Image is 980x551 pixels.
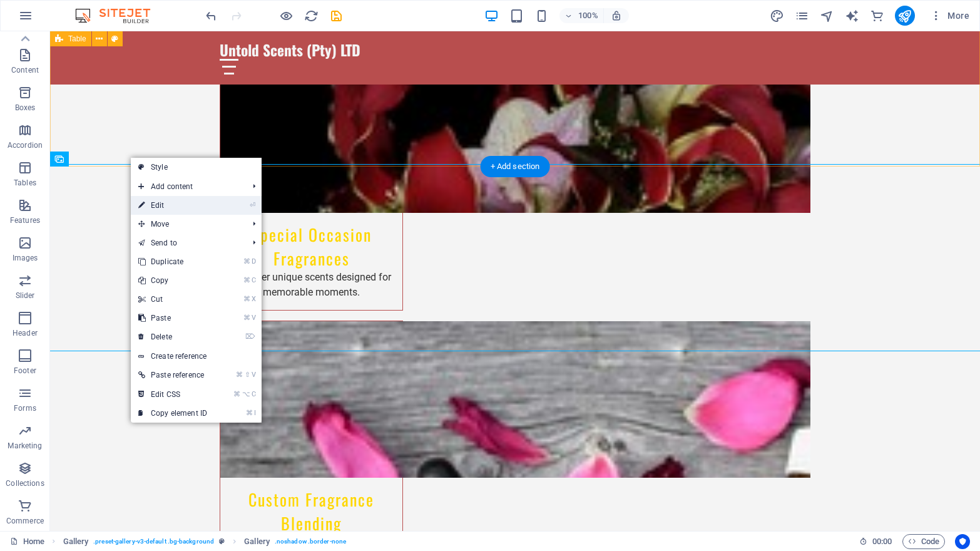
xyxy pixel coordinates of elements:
span: . preset-gallery-v3-default .bg-background [93,534,214,549]
a: Style [131,158,262,177]
i: Commerce [870,9,884,23]
i: X [252,295,255,303]
i: ⇧ [245,371,250,379]
i: ⌥ [242,390,250,398]
i: ⌘ [243,295,250,303]
div: + Add section [481,156,550,177]
button: save [329,8,344,23]
p: Header [13,328,38,338]
i: Publish [897,9,912,23]
a: ⌘⌥CEdit CSS [131,385,215,404]
button: navigator [820,8,835,23]
button: More [925,6,974,26]
i: ⌘ [233,390,240,398]
p: Accordion [8,140,43,150]
a: ⌘DDuplicate [131,252,215,271]
p: Features [10,215,40,225]
h6: Session time [859,534,892,549]
i: ⌘ [243,257,250,265]
button: Usercentrics [955,534,970,549]
i: ⏎ [250,201,255,209]
i: V [252,314,255,322]
p: Boxes [15,103,36,113]
i: Reload page [304,9,319,23]
span: Add content [131,177,243,196]
i: V [252,371,255,379]
span: More [930,9,969,22]
p: Footer [14,366,36,376]
p: Collections [6,478,44,488]
a: ⌘ICopy element ID [131,404,215,423]
i: ⌘ [243,314,250,322]
i: Pages (Ctrl+Alt+S) [795,9,809,23]
i: ⌘ [243,276,250,284]
span: : [881,537,883,546]
p: Commerce [6,516,44,526]
i: AI Writer [845,9,859,23]
i: Save (Ctrl+S) [329,9,344,23]
i: Design (Ctrl+Alt+Y) [770,9,784,23]
a: Create reference [131,347,262,366]
button: 100% [559,8,604,23]
i: On resize automatically adjust zoom level to fit chosen device. [611,10,622,21]
i: D [252,257,255,265]
span: Code [908,534,939,549]
p: Tables [14,178,36,188]
button: design [770,8,785,23]
p: Images [13,253,38,263]
nav: breadcrumb [63,534,346,549]
i: I [254,409,255,417]
i: ⌘ [236,371,243,379]
i: C [252,276,255,284]
i: ⌦ [245,332,255,341]
button: Code [902,534,945,549]
a: Send to [131,234,243,252]
p: Slider [16,291,35,301]
a: ⌘XCut [131,290,215,309]
img: Editor Logo [72,8,166,23]
a: ⌘CCopy [131,271,215,290]
span: Move [131,215,243,234]
span: Table [68,35,86,43]
button: reload [304,8,319,23]
a: ⌘VPaste [131,309,215,327]
p: Forms [14,403,36,413]
span: 00 00 [872,534,892,549]
i: C [252,390,255,398]
p: Marketing [8,441,42,451]
span: . noshadow .border-none [275,534,346,549]
button: pages [795,8,810,23]
h6: 100% [578,8,598,23]
a: Click to cancel selection. Double-click to open Pages [10,534,44,549]
i: Undo: Change text (Ctrl+Z) [204,9,218,23]
span: Click to select. Double-click to edit [244,534,270,549]
button: publish [895,6,915,26]
a: ⌦Delete [131,327,215,346]
a: ⏎Edit [131,196,215,215]
span: Click to select. Double-click to edit [63,534,89,549]
a: ⌘⇧VPaste reference [131,366,215,384]
button: commerce [870,8,885,23]
button: text_generator [845,8,860,23]
p: Content [11,65,39,75]
button: undo [203,8,218,23]
i: This element is a customizable preset [219,538,225,545]
i: ⌘ [246,409,253,417]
